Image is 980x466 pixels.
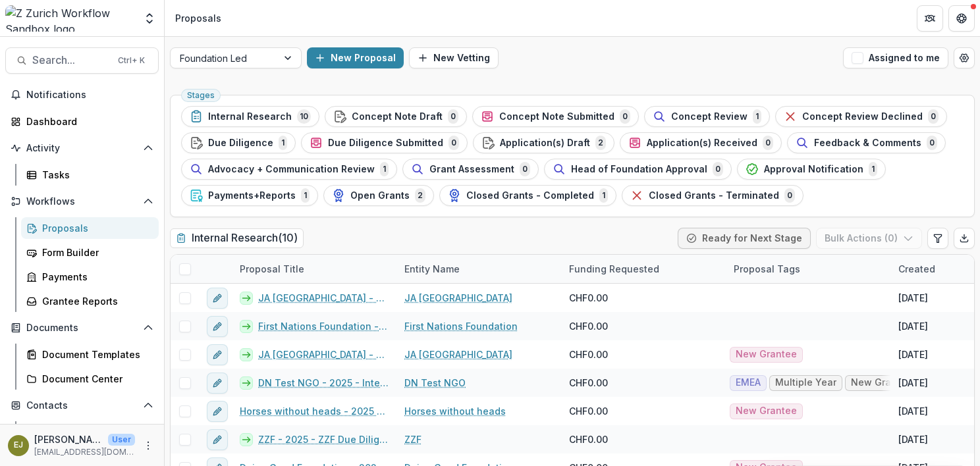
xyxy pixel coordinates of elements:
span: 0 [763,136,773,150]
a: First Nations Foundation [404,319,518,333]
span: Workflows [26,196,138,207]
button: Open Documents [5,317,159,338]
button: Open entity switcher [140,5,159,32]
span: 0 [449,136,459,150]
button: Application(s) Draft2 [473,132,614,153]
button: edit [207,288,228,309]
button: Due Diligence Submitted0 [301,132,468,153]
div: Proposal Tags [726,255,890,283]
button: Open Workflows [5,191,159,212]
nav: breadcrumb [170,9,227,28]
div: [DATE] [898,291,928,305]
a: JA [GEOGRAPHIC_DATA] - 2025 - New Grant Application [258,348,389,361]
div: Document Templates [42,348,148,361]
span: Notifications [26,90,153,101]
button: Assigned to me [843,47,948,68]
div: Proposal Title [232,255,396,283]
button: Export table data [954,228,975,249]
span: Open Grants [350,190,410,201]
div: Dashboard [26,115,148,128]
span: 0 [713,162,723,176]
button: Search... [5,47,159,74]
span: 0 [448,109,458,124]
button: New Vetting [409,47,499,68]
span: Concept Review Declined [802,111,923,122]
button: Concept Review1 [644,106,770,127]
span: CHF0.00 [569,432,608,446]
button: Feedback & Comments0 [787,132,946,153]
span: 1 [599,188,608,203]
button: edit [207,373,228,394]
div: Form Builder [42,246,148,259]
button: Open Activity [5,138,159,159]
div: Proposals [42,221,148,235]
button: edit [207,429,228,450]
span: 2 [415,188,425,203]
span: 1 [301,188,310,203]
span: Due Diligence Submitted [328,138,443,149]
a: Dashboard [5,111,159,132]
div: Proposals [175,11,221,25]
span: 1 [869,162,877,176]
a: ZZF - 2025 - ZZF Due Diligence Questionnaire [258,432,389,446]
div: Tasks [42,168,148,182]
span: Grant Assessment [429,164,514,175]
button: Open table manager [954,47,975,68]
span: Approval Notification [764,164,863,175]
button: Bulk Actions (0) [816,228,922,249]
a: Horses without heads [404,404,506,418]
a: JA [GEOGRAPHIC_DATA] [404,348,512,361]
span: Closed Grants - Completed [466,190,594,201]
span: Due Diligence [208,138,273,149]
span: 1 [380,162,389,176]
button: Notifications [5,84,159,105]
div: [DATE] [898,348,928,361]
span: Stages [187,91,215,100]
span: CHF0.00 [569,404,608,418]
a: Proposals [21,217,159,239]
p: [EMAIL_ADDRESS][DOMAIN_NAME] [34,446,135,458]
div: Entity Name [396,262,468,276]
span: Closed Grants - Terminated [649,190,779,201]
span: CHF0.00 [569,376,608,390]
span: Internal Research [208,111,292,122]
button: edit [207,401,228,422]
a: Payments [21,266,159,288]
a: Form Builder [21,242,159,263]
span: 0 [620,109,630,124]
span: Concept Note Submitted [499,111,614,122]
h2: Internal Research ( 10 ) [170,228,304,247]
span: Application(s) Draft [500,138,590,149]
span: Advocacy + Communication Review [208,164,375,175]
a: DN Test NGO [404,376,466,390]
button: Head of Foundation Approval0 [544,159,732,180]
a: Grantees [21,421,159,443]
div: Created [890,262,943,276]
button: Edit table settings [927,228,948,249]
span: 1 [753,109,761,124]
div: Funding Requested [561,262,667,276]
div: Funding Requested [561,255,726,283]
button: Closed Grants - Completed1 [439,185,616,206]
p: User [108,434,135,446]
div: Proposal Title [232,262,312,276]
button: Advocacy + Communication Review1 [181,159,397,180]
button: New Proposal [307,47,404,68]
span: 10 [297,109,311,124]
div: Ctrl + K [115,53,148,68]
div: Proposal Tags [726,262,808,276]
span: Feedback & Comments [814,138,921,149]
div: [DATE] [898,404,928,418]
span: Activity [26,143,138,154]
div: Emelie Jutblad [14,441,23,450]
button: edit [207,316,228,337]
button: Concept Review Declined0 [775,106,947,127]
a: JA [GEOGRAPHIC_DATA] - 2025 - Renewal Grant Application [258,291,389,305]
button: More [140,438,156,453]
a: JA [GEOGRAPHIC_DATA] [404,291,512,305]
span: 2 [595,136,606,150]
div: Entity Name [396,255,561,283]
a: Horses without heads - 2025 - New Grant Application [240,404,389,418]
